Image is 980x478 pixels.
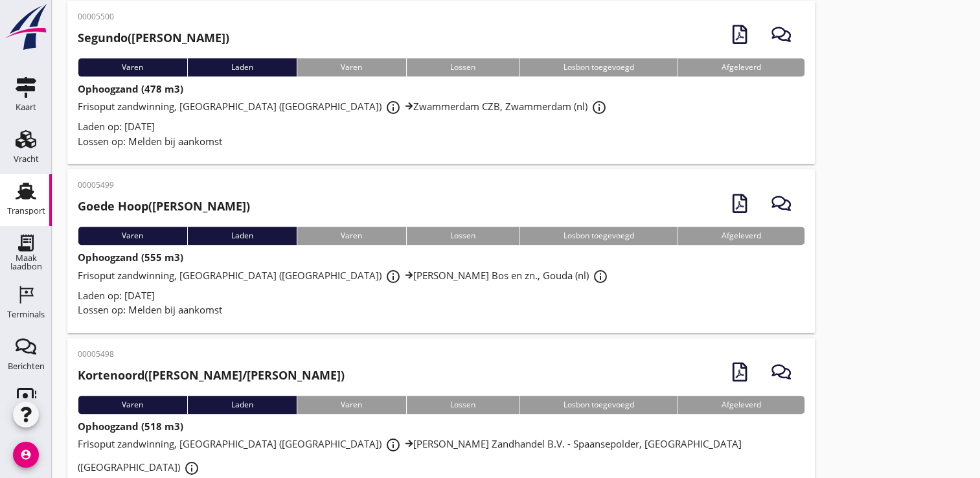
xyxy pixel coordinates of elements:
i: info_outline [385,437,401,453]
div: Berichten [8,362,45,370]
img: logo-small.a267ee39.svg [3,3,49,51]
div: Varen [78,227,187,245]
div: Varen [297,58,406,76]
h2: ([PERSON_NAME]) [78,29,229,47]
span: Laden op: [DATE] [78,289,155,302]
span: Frisoput zandwinning, [GEOGRAPHIC_DATA] ([GEOGRAPHIC_DATA]) [PERSON_NAME] Bos en zn., Gouda (nl) [78,269,612,282]
div: Terminals [7,310,45,319]
div: Laden [187,58,297,76]
i: account_circle [13,442,39,468]
i: info_outline [385,100,401,115]
div: Lossen [406,396,519,414]
p: 00005500 [78,11,229,23]
div: Vracht [14,155,39,163]
span: Laden op: [DATE] [78,120,155,133]
span: Frisoput zandwinning, [GEOGRAPHIC_DATA] ([GEOGRAPHIC_DATA]) Zwammerdam CZB, Zwammerdam (nl) [78,100,611,113]
div: Varen [297,227,406,245]
i: info_outline [184,461,199,476]
i: info_outline [591,100,607,115]
a: 00005499Goede Hoop([PERSON_NAME])VarenLadenVarenLossenLosbon toegevoegdAfgeleverdOphoogzand (555 ... [67,169,815,333]
span: Frisoput zandwinning, [GEOGRAPHIC_DATA] ([GEOGRAPHIC_DATA]) [PERSON_NAME] Zandhandel B.V. - Spaan... [78,437,742,473]
div: Afgeleverd [678,396,805,414]
i: info_outline [385,269,401,284]
div: Transport [7,207,45,215]
h2: ([PERSON_NAME]) [78,198,250,215]
div: Varen [78,58,187,76]
strong: Goede Hoop [78,198,148,214]
div: Lossen [406,227,519,245]
span: Lossen op: Melden bij aankomst [78,303,222,316]
i: info_outline [593,269,608,284]
p: 00005498 [78,348,345,360]
strong: Ophoogzand (555 m3) [78,251,183,264]
a: 00005500Segundo([PERSON_NAME])VarenLadenVarenLossenLosbon toegevoegdAfgeleverdOphoogzand (478 m3)... [67,1,815,165]
span: Lossen op: Melden bij aankomst [78,135,222,148]
div: Losbon toegevoegd [519,396,678,414]
div: Lossen [406,58,519,76]
div: Losbon toegevoegd [519,58,678,76]
strong: Kortenoord [78,367,144,383]
strong: Ophoogzand (518 m3) [78,420,183,433]
div: Varen [297,396,406,414]
div: Laden [187,396,297,414]
h2: ([PERSON_NAME]/[PERSON_NAME]) [78,367,345,384]
div: Laden [187,227,297,245]
p: 00005499 [78,179,250,191]
div: Varen [78,396,187,414]
div: Afgeleverd [678,58,805,76]
div: Kaart [16,103,36,111]
strong: Segundo [78,30,128,45]
div: Losbon toegevoegd [519,227,678,245]
div: Afgeleverd [678,227,805,245]
strong: Ophoogzand (478 m3) [78,82,183,95]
